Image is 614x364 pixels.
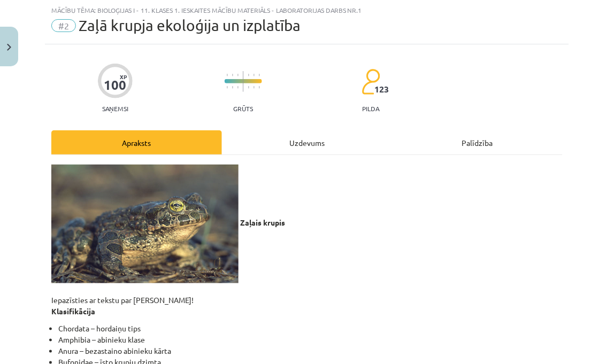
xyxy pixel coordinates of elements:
div: Palīdzība [392,130,563,154]
img: icon-short-line-57e1e144782c952c97e751825c79c345078a6d821885a25fce030b3d8c18986b.svg [237,74,239,76]
img: icon-short-line-57e1e144782c952c97e751825c79c345078a6d821885a25fce030b3d8c18986b.svg [254,86,255,89]
strong: Klasifikācija [51,306,95,316]
img: icon-short-line-57e1e144782c952c97e751825c79c345078a6d821885a25fce030b3d8c18986b.svg [237,86,239,89]
img: icon-close-lesson-0947bae3869378f0d4975bcd49f059093ad1ed9edebbc8119c70593378902aed.svg [7,44,11,51]
img: icon-short-line-57e1e144782c952c97e751825c79c345078a6d821885a25fce030b3d8c18986b.svg [232,74,233,76]
p: Grūts [233,105,253,112]
div: Mācību tēma: Bioloģijas i - 11. klases 1. ieskaites mācību materiāls - laboratorijas darbs nr.1 [51,6,563,14]
img: icon-short-line-57e1e144782c952c97e751825c79c345078a6d821885a25fce030b3d8c18986b.svg [232,86,233,89]
span: 123 [375,84,389,94]
p: pilda [363,105,380,112]
li: Anura – bezastaino abinieku kārta [58,346,563,357]
img: icon-short-line-57e1e144782c952c97e751825c79c345078a6d821885a25fce030b3d8c18986b.svg [259,86,260,89]
li: Chordata – hordaiņu tips [58,323,563,335]
img: icon-short-line-57e1e144782c952c97e751825c79c345078a6d821885a25fce030b3d8c18986b.svg [227,86,228,89]
img: students-c634bb4e5e11cddfef0936a35e636f08e4e9abd3cc4e673bd6f9a4125e45ecb1.svg [362,68,380,95]
span: XP [120,74,127,80]
div: Uzdevums [222,130,393,154]
p: Saņemsi [98,105,133,112]
p: Iepazīsties ar tekstu par [PERSON_NAME]! [51,165,563,317]
img: Attēls, kurā ir varde, abinieks, krupis, varžu dzimtaApraksts ģenerēts automātiski [51,165,239,283]
img: icon-short-line-57e1e144782c952c97e751825c79c345078a6d821885a25fce030b3d8c18986b.svg [254,74,255,76]
img: icon-short-line-57e1e144782c952c97e751825c79c345078a6d821885a25fce030b3d8c18986b.svg [227,74,228,76]
span: Zaļā krupja ekoloģija un izplatība [79,17,301,34]
img: icon-short-line-57e1e144782c952c97e751825c79c345078a6d821885a25fce030b3d8c18986b.svg [248,74,249,76]
div: Apraksts [51,130,222,154]
img: icon-short-line-57e1e144782c952c97e751825c79c345078a6d821885a25fce030b3d8c18986b.svg [248,86,249,89]
li: Amphibia – abinieku klase [58,335,563,346]
img: icon-short-line-57e1e144782c952c97e751825c79c345078a6d821885a25fce030b3d8c18986b.svg [259,74,260,76]
span: #2 [51,19,76,32]
b: Zaļais krupis [240,218,285,228]
img: icon-long-line-d9ea69661e0d244f92f715978eff75569469978d946b2353a9bb055b3ed8787d.svg [243,71,244,92]
div: 100 [104,78,127,92]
